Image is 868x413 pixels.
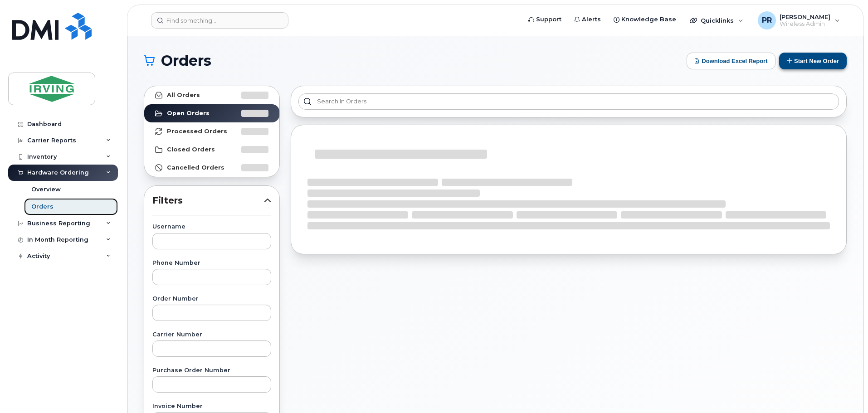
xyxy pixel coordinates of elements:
label: Carrier Number [152,332,271,338]
label: Purchase Order Number [152,368,271,374]
input: Search in orders [298,93,839,110]
a: All Orders [144,86,279,104]
strong: Cancelled Orders [167,164,224,171]
a: Closed Orders [144,141,279,159]
button: Start New Order [779,53,847,69]
strong: All Orders [167,92,200,99]
label: Username [152,224,271,230]
span: Filters [152,194,264,207]
strong: Closed Orders [167,146,215,153]
button: Download Excel Report [687,53,775,69]
a: Open Orders [144,104,279,122]
strong: Processed Orders [167,128,227,135]
a: Cancelled Orders [144,159,279,177]
strong: Open Orders [167,110,210,117]
label: Invoice Number [152,403,271,409]
label: Order Number [152,296,271,302]
a: Processed Orders [144,122,279,141]
span: Orders [161,54,211,68]
label: Phone Number [152,260,271,266]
